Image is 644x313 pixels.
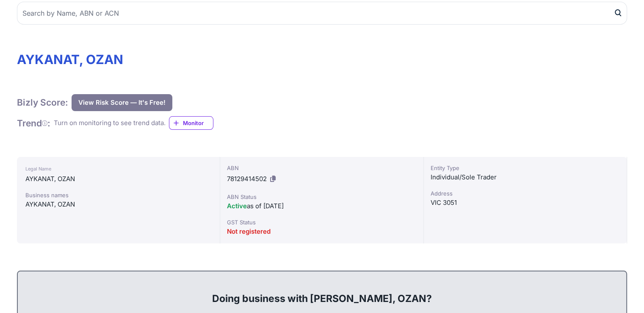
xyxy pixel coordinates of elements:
span: Monitor [183,119,213,127]
div: ABN [227,164,416,172]
div: AYKANAT, OZAN [25,199,211,210]
button: View Risk Score — It's Free! [72,94,172,111]
div: GST Status [227,218,416,226]
div: Doing business with [PERSON_NAME], OZAN? [26,278,618,305]
span: 78129414502 [227,175,267,183]
div: AYKANAT, OZAN [25,174,211,184]
input: Search by Name, ABN or ACN [17,2,627,25]
h1: Bizly Score: [17,97,68,108]
div: ABN Status [227,193,416,201]
div: Legal Name [25,164,211,174]
h1: AYKANAT, OZAN [17,52,627,67]
div: Business names [25,191,211,199]
span: Not registered [227,227,271,235]
div: Individual/Sole Trader [431,172,620,182]
div: Turn on monitoring to see trend data. [54,118,166,128]
div: Entity Type [431,164,620,172]
div: VIC 3051 [431,198,620,208]
a: Monitor [169,116,213,130]
div: as of [DATE] [227,201,416,211]
h1: Trend : [17,117,50,129]
span: Active [227,202,247,210]
div: Address [431,189,620,198]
